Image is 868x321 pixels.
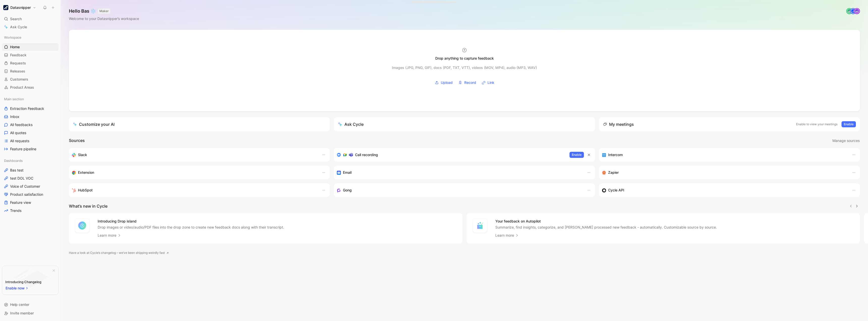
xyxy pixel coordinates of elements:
[441,80,453,86] span: Upload
[355,152,378,158] h3: Call recording
[98,232,121,238] a: Learn more
[10,302,29,307] span: Help center
[10,69,25,74] span: Releases
[2,59,59,67] a: Requests
[495,225,717,230] p: Summarize, find insights, categorize, and [PERSON_NAME] processed new feedback - automatically. C...
[10,61,26,66] span: Requests
[456,79,478,86] button: Record
[2,157,59,214] div: DashboardsBas testtest DOL VOCVoice of CustomerProduct satisfactionFeature viewTrends
[69,137,85,144] h2: Sources
[343,169,351,176] h3: Email
[2,113,59,120] a: Inbox
[572,152,582,157] span: Enable
[2,84,59,91] a: Product Areas
[2,145,59,153] a: Feature pipeline
[2,76,59,83] a: Customers
[10,168,23,173] span: Bas test
[495,218,717,224] h4: Your feedback on Autopilot
[844,122,854,127] span: Enable
[334,117,595,131] button: Ask Cycle
[337,187,582,193] div: Capture feedback from your incoming calls
[10,77,28,82] span: Customers
[10,176,33,181] span: test DOL VOC
[2,199,59,206] a: Feature view
[608,187,624,193] h3: Cycle API
[602,152,847,158] div: Sync your customers, send feedback and get updates in Intercom
[2,309,59,317] div: Invite member
[338,121,364,127] div: Ask Cycle
[10,53,26,58] span: Feedback
[2,23,59,31] a: Ask Cycle
[10,24,27,30] span: Ask Cycle
[6,285,25,291] span: Enable now
[2,67,59,75] a: Releases
[10,192,43,197] span: Product satisfaction
[78,187,93,193] h3: HubSpot
[2,137,59,145] a: All requests
[608,152,623,158] h3: Intercom
[69,117,330,131] a: Customize your AI
[72,152,317,158] div: Sync your customers, send feedback and get updates in Slack
[842,121,856,127] button: Enable
[337,152,565,158] div: Record & transcribe meetings from Zoom, Meet & Teams.
[2,207,59,214] a: Trends
[4,96,24,102] span: Main section
[10,311,34,315] span: Invite member
[602,187,847,193] div: Sync customers & send feedback from custom sources. Get inspired by our favorite use case
[832,138,860,144] span: Manage sources
[98,218,284,224] h4: Introducing Drop island
[603,121,634,127] div: My meetings
[10,184,40,189] span: Voice of Customer
[832,137,860,144] button: Manage sources
[2,51,59,59] a: Feedback
[72,169,317,176] div: Capture feedback from anywhere on the web
[78,169,94,176] h3: Extension
[4,158,23,163] span: Dashboards
[343,187,352,193] h3: Gong
[2,301,59,308] div: Help center
[2,157,59,164] div: Dashboards
[10,146,36,152] span: Feature pipeline
[337,169,582,176] div: Forward emails to your feedback inbox
[5,285,29,291] button: Enable now
[2,15,59,23] div: Search
[78,152,87,158] h3: Slack
[2,43,59,51] a: Home
[2,95,59,103] div: Main section
[10,85,34,90] span: Product Areas
[10,122,33,127] span: All feedbacks
[10,208,21,213] span: Trends
[73,121,115,127] div: Customize your AI
[487,80,494,86] span: Link
[69,203,107,209] h2: What’s new in Cycle
[7,266,54,292] img: bg-BLZuj68n.svg
[2,4,37,11] button: DatasnipperDatasnipper
[5,279,41,285] div: Introducing Changelog
[2,129,59,137] a: All quotes
[10,138,29,143] span: All requests
[495,232,519,238] a: Learn more
[10,114,19,119] span: Inbox
[69,8,139,14] h1: Hello Bas ❄️
[464,80,476,86] span: Record
[796,122,837,127] p: Enable to view your meetings
[2,183,59,190] a: Voice of Customer
[2,121,59,129] a: All feedbacks
[4,35,21,40] span: Workspace
[98,225,284,230] p: Drop images or video/audio/PDF files into the drop zone to create new feedback docs along with th...
[851,9,856,14] div: J
[602,169,847,176] div: Capture feedback from thousands of sources with Zapier (survey results, recordings, sheets, etc).
[10,5,31,10] h1: Datasnipper
[2,191,59,198] a: Product satisfaction
[10,130,26,135] span: All quotes
[847,9,852,14] img: avatar
[569,152,584,158] button: Enable
[69,250,169,255] a: Have a look at Cycle’s changelog – we’ve been shipping weirdly fast
[10,44,20,50] span: Home
[608,169,619,176] h3: Zapier
[2,34,59,41] div: Workspace
[10,200,31,205] span: Feature view
[854,9,859,14] img: avatar
[2,105,59,112] a: Extraction Feedback
[69,16,139,22] div: Welcome to your Datasnipper’s workspace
